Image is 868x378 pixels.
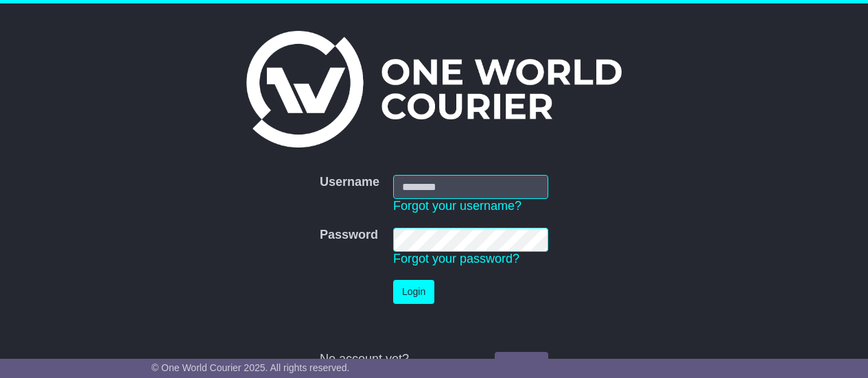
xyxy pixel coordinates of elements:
a: Register [495,352,548,376]
a: Forgot your password? [393,252,519,265]
button: Login [393,280,434,304]
span: © One World Courier 2025. All rights reserved. [152,362,350,373]
label: Password [320,228,378,243]
a: Forgot your username? [393,199,521,213]
div: No account yet? [320,352,548,367]
label: Username [320,175,379,190]
img: One World [246,31,621,147]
